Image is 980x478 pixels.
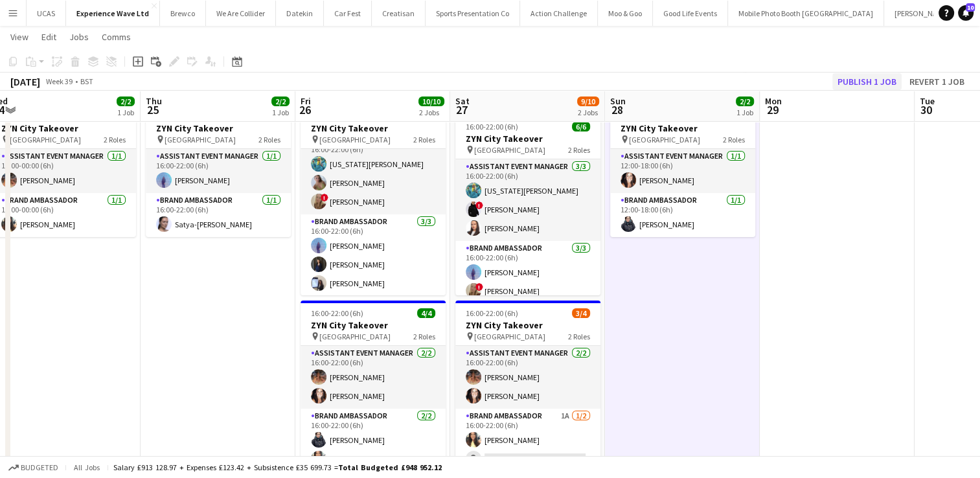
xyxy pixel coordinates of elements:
span: 4/4 [417,308,435,318]
button: Action Challenge [520,1,598,26]
span: 28 [608,102,626,117]
span: Thu [146,95,162,107]
span: 25 [144,102,162,117]
span: 2 Roles [568,332,590,341]
span: Tue [920,95,935,107]
h3: ZYN City Takeover [455,319,600,331]
div: 2 Jobs [578,108,598,117]
span: 2/2 [271,97,290,106]
span: View [10,31,28,43]
span: [GEOGRAPHIC_DATA] [474,332,545,341]
span: Comms [102,31,131,43]
a: Jobs [64,28,94,45]
button: Budgeted [6,461,60,475]
span: 2/2 [117,97,135,106]
button: Publish 1 job [832,73,902,90]
button: We Are Collider [206,1,276,26]
span: Edit [41,31,56,43]
span: 2 Roles [104,135,126,144]
span: 10 [966,3,975,12]
span: 16:00-22:00 (6h) [311,308,363,318]
a: View [5,28,34,45]
span: 16:00-22:00 (6h) [466,122,518,131]
span: 2 Roles [723,135,745,144]
button: Brewco [160,1,206,26]
app-card-role: Assistant Event Manager3/316:00-22:00 (6h)[US_STATE][PERSON_NAME][PERSON_NAME]![PERSON_NAME] [301,133,446,214]
app-card-role: Assistant Event Manager1/116:00-22:00 (6h)[PERSON_NAME] [146,149,291,193]
span: [GEOGRAPHIC_DATA] [10,135,81,144]
a: Comms [97,28,136,45]
app-job-card: 16:00-22:00 (6h)6/6ZYN City Takeover [GEOGRAPHIC_DATA]2 RolesAssistant Event Manager3/316:00-22:0... [301,104,446,295]
span: 2 Roles [413,135,435,144]
app-card-role: Brand Ambassador3/316:00-22:00 (6h)[PERSON_NAME][PERSON_NAME][PERSON_NAME] [301,214,446,296]
span: 2/2 [736,97,754,106]
app-job-card: 16:00-22:00 (6h)2/2ZYN City Takeover [GEOGRAPHIC_DATA]2 RolesAssistant Event Manager1/116:00-22:0... [146,104,291,237]
button: Revert 1 job [904,73,970,90]
a: Edit [36,28,62,45]
h3: ZYN City Takeover [301,319,446,331]
span: [GEOGRAPHIC_DATA] [629,135,700,144]
a: 10 [958,5,974,21]
div: 1 Job [736,108,753,117]
span: 3/4 [572,308,590,318]
div: 1 Job [117,108,134,117]
button: Experience Wave Ltd [66,1,160,26]
button: Good Life Events [653,1,728,26]
span: Fri [301,95,311,107]
app-card-role: Brand Ambassador1/116:00-22:00 (6h)Satya-[PERSON_NAME] [146,193,291,237]
div: Salary £913 128.97 + Expenses £123.42 + Subsistence £35 699.73 = [113,462,442,472]
app-card-role: Brand Ambassador1A1/216:00-22:00 (6h)[PERSON_NAME] [455,409,600,472]
span: ! [321,194,328,201]
button: Mobile Photo Booth [GEOGRAPHIC_DATA] [728,1,884,26]
span: [GEOGRAPHIC_DATA] [319,332,391,341]
app-card-role: Brand Ambassador3/316:00-22:00 (6h)[PERSON_NAME]![PERSON_NAME] [455,241,600,323]
app-card-role: Assistant Event Manager3/316:00-22:00 (6h)[US_STATE][PERSON_NAME]![PERSON_NAME][PERSON_NAME] [455,159,600,241]
span: 30 [918,102,935,117]
span: 2 Roles [568,145,590,155]
span: 27 [453,102,470,117]
button: Car Fest [324,1,372,26]
span: 2 Roles [258,135,280,144]
span: 10/10 [418,97,444,106]
span: [GEOGRAPHIC_DATA] [165,135,236,144]
span: 16:00-22:00 (6h) [466,308,518,318]
span: [GEOGRAPHIC_DATA] [474,145,545,155]
span: Mon [765,95,782,107]
h3: ZYN City Takeover [455,133,600,144]
span: Week 39 [43,76,75,86]
app-card-role: Assistant Event Manager2/216:00-22:00 (6h)[PERSON_NAME][PERSON_NAME] [455,346,600,409]
app-job-card: 16:00-22:00 (6h)4/4ZYN City Takeover [GEOGRAPHIC_DATA]2 RolesAssistant Event Manager2/216:00-22:0... [301,301,446,472]
div: [DATE] [10,75,40,88]
span: All jobs [71,462,102,472]
span: 2 Roles [413,332,435,341]
div: 2 Jobs [419,108,444,117]
span: 6/6 [572,122,590,131]
span: Sun [610,95,626,107]
span: 29 [763,102,782,117]
button: Sports Presentation Co [426,1,520,26]
h3: ZYN City Takeover [610,122,755,134]
span: [GEOGRAPHIC_DATA] [319,135,391,144]
button: [PERSON_NAME] [884,1,961,26]
app-job-card: Updated16:00-22:00 (6h)6/6ZYN City Takeover [GEOGRAPHIC_DATA]2 RolesAssistant Event Manager3/316:... [455,104,600,295]
div: 1 Job [272,108,289,117]
app-job-card: 16:00-22:00 (6h)3/4ZYN City Takeover [GEOGRAPHIC_DATA]2 RolesAssistant Event Manager2/216:00-22:0... [455,301,600,472]
app-card-role: Brand Ambassador2/216:00-22:00 (6h)[PERSON_NAME][PERSON_NAME] [301,409,446,472]
span: ! [475,201,483,209]
h3: ZYN City Takeover [301,122,446,134]
app-card-role: Assistant Event Manager2/216:00-22:00 (6h)[PERSON_NAME][PERSON_NAME] [301,346,446,409]
span: Budgeted [21,463,58,472]
app-card-role: Assistant Event Manager1/112:00-18:00 (6h)[PERSON_NAME] [610,149,755,193]
app-job-card: 12:00-18:00 (6h)2/2ZYN City Takeover [GEOGRAPHIC_DATA]2 RolesAssistant Event Manager1/112:00-18:0... [610,104,755,237]
span: Total Budgeted £948 952.12 [338,462,442,472]
span: Jobs [69,31,89,43]
button: Datekin [276,1,324,26]
span: 9/10 [577,97,599,106]
h3: ZYN City Takeover [146,122,291,134]
span: ! [475,283,483,291]
div: BST [80,76,93,86]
